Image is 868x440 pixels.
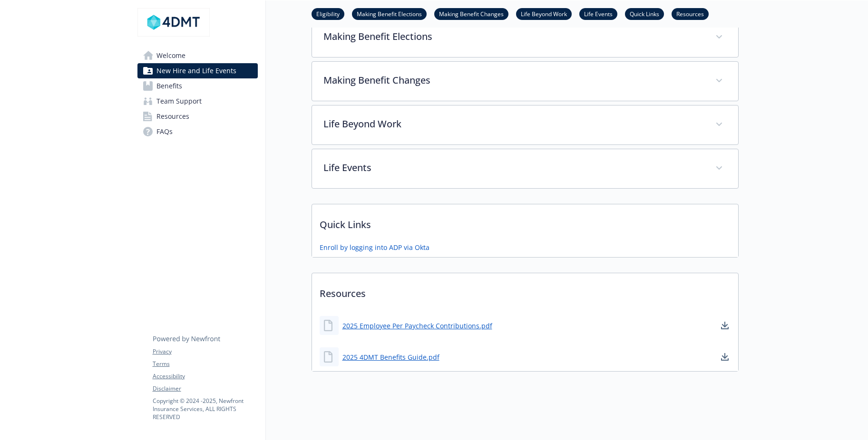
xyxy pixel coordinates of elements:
a: Resources [137,109,258,124]
a: Team Support [137,94,258,109]
a: 2025 Employee Per Paycheck Contributions.pdf [342,321,492,331]
a: Enroll by logging into ADP via Okta [320,242,429,252]
a: 2025 4DMT Benefits Guide.pdf [342,352,439,362]
a: download document [719,320,731,331]
a: Making Benefit Changes [434,9,508,18]
div: Life Events [312,149,738,188]
a: Eligibility [312,9,344,18]
span: Welcome [156,48,185,63]
a: Life Events [579,9,617,18]
a: Terms [153,360,257,368]
p: Copyright © 2024 - 2025 , Newfront Insurance Services, ALL RIGHTS RESERVED [153,397,257,421]
a: Welcome [137,48,258,63]
a: Accessibility [153,372,257,381]
a: Benefits [137,78,258,94]
span: Benefits [156,78,182,94]
a: FAQs [137,124,258,139]
a: Disclaimer [153,384,257,393]
span: New Hire and Life Events [156,63,236,78]
div: Life Beyond Work [312,105,738,144]
div: Making Benefit Changes [312,62,738,101]
p: Making Benefit Changes [323,73,704,87]
span: Resources [156,109,189,124]
a: New Hire and Life Events [137,63,258,78]
a: Making Benefit Elections [352,9,427,18]
a: Life Beyond Work [516,9,572,18]
a: download document [719,351,731,363]
p: Life Events [323,161,704,175]
p: Quick Links [312,204,738,239]
span: Team Support [156,94,202,109]
a: Privacy [153,347,257,356]
div: Making Benefit Elections [312,18,738,57]
p: Making Benefit Elections [323,29,704,44]
a: Resources [672,9,709,18]
a: Quick Links [625,9,664,18]
p: Life Beyond Work [323,117,704,131]
p: Resources [312,273,738,308]
span: FAQs [156,124,173,139]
